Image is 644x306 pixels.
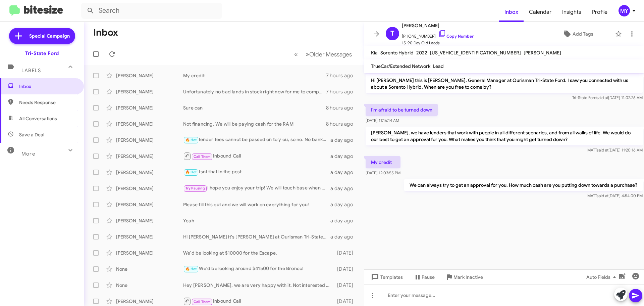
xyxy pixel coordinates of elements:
[194,155,211,159] span: Call Them
[380,50,414,56] span: Sorento Hybrid
[573,28,593,40] span: Add Tags
[183,297,334,305] div: Inbound Call
[334,250,359,256] div: [DATE]
[366,74,643,93] p: Hi [PERSON_NAME] this is [PERSON_NAME], General Manager at Ourisman Tri-State Ford. I saw you con...
[185,170,197,174] span: 🔥 Hot
[557,2,587,22] a: Insights
[581,271,624,283] button: Auto Fields
[619,5,630,16] div: MY
[183,233,330,240] div: Hi [PERSON_NAME] it's [PERSON_NAME] at Ourisman Tri-State Ford. Act fast to take advantage of gre...
[596,95,608,100] span: said at
[294,50,298,58] span: «
[597,147,608,152] span: said at
[290,47,302,61] button: Previous
[587,147,643,152] span: MATT [DATE] 11:20:16 AM
[29,33,70,39] span: Special Campaign
[366,156,400,168] p: My credit
[183,250,334,256] div: We'd be looking at $10000 for the Escape.
[430,50,521,56] span: [US_VEHICLE_IDENTIFICATION_NUMBER]
[9,28,75,44] a: Special Campaign
[402,21,474,30] span: [PERSON_NAME]
[183,282,334,289] div: Hey [PERSON_NAME], we are very happy with it. Not interested in selling it at this time. Thanks
[116,169,183,176] div: [PERSON_NAME]
[116,104,183,111] div: [PERSON_NAME]
[116,217,183,224] div: [PERSON_NAME]
[21,151,35,157] span: More
[183,168,330,176] div: Isnt that in the post
[524,2,557,22] a: Calendar
[306,50,309,58] span: »
[185,267,197,271] span: 🔥 Hot
[93,27,118,38] h1: Inbox
[116,233,183,240] div: [PERSON_NAME]
[116,201,183,208] div: [PERSON_NAME]
[422,271,435,283] span: Pause
[290,47,356,61] nav: Page navigation example
[390,28,394,39] span: T
[330,169,359,176] div: a day ago
[183,184,330,192] div: I hope you enjoy your trip! We will touch base when you are home and yuo can come take a look
[330,137,359,143] div: a day ago
[19,115,57,122] span: All Conversations
[183,152,330,160] div: Inbound Call
[19,83,76,90] span: Inbox
[371,50,378,56] span: Kia
[326,88,359,95] div: 7 hours ago
[364,271,408,283] button: Templates
[116,88,183,95] div: [PERSON_NAME]
[19,99,76,106] span: Needs Response
[116,153,183,160] div: [PERSON_NAME]
[586,271,619,283] span: Auto Fields
[572,95,643,100] span: Tri-State Ford [DATE] 11:02:26 AM
[453,271,483,283] span: Mark Inactive
[524,50,561,56] span: [PERSON_NAME]
[81,3,222,19] input: Search
[183,104,326,111] div: Sure can
[334,298,359,305] div: [DATE]
[330,185,359,192] div: a day ago
[416,50,427,56] span: 2022
[334,266,359,272] div: [DATE]
[116,121,183,127] div: [PERSON_NAME]
[309,51,352,58] span: Older Messages
[19,131,44,138] span: Save a Deal
[440,271,488,283] button: Mark Inactive
[330,233,359,240] div: a day ago
[302,47,356,61] button: Next
[402,30,474,40] span: [PHONE_NUMBER]
[404,179,643,191] p: We can always try to get an approval for you. How much cash are you putting down towards a purchase?
[433,63,444,69] span: Lead
[183,217,330,224] div: Yeah
[21,68,41,74] span: Labels
[183,88,326,95] div: Unfortunately no bad lands in stock right now for me to compete I appreciate the opportunity
[183,136,330,144] div: lender fees cannot be passed on to y ou, so no. No bank fees, just their interest rate
[25,50,59,57] div: Tri-State Ford
[438,34,474,39] a: Copy Number
[185,186,205,190] span: Try Pausing
[116,250,183,256] div: [PERSON_NAME]
[116,185,183,192] div: [PERSON_NAME]
[366,118,399,123] span: [DATE] 11:16:14 AM
[116,137,183,143] div: [PERSON_NAME]
[402,40,474,46] span: 15-90 Day Old Leads
[116,72,183,79] div: [PERSON_NAME]
[370,271,403,283] span: Templates
[587,2,613,22] a: Profile
[408,271,440,283] button: Pause
[366,104,438,116] p: I'm afraid to be turned down
[366,127,643,145] p: [PERSON_NAME], we have lenders that work with people in all different scenarios, and from all wal...
[183,121,326,127] div: Not financing. We will be paying cash for the RAM
[185,138,197,142] span: 🔥 Hot
[597,193,608,198] span: said at
[499,2,524,22] a: Inbox
[371,63,430,69] span: TrueCar/Extended Network
[116,298,183,305] div: [PERSON_NAME]
[613,5,637,16] button: MY
[326,121,359,127] div: 8 hours ago
[587,193,643,198] span: MATT [DATE] 4:54:00 PM
[366,170,400,175] span: [DATE] 12:03:55 PM
[116,282,183,289] div: None
[330,153,359,160] div: a day ago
